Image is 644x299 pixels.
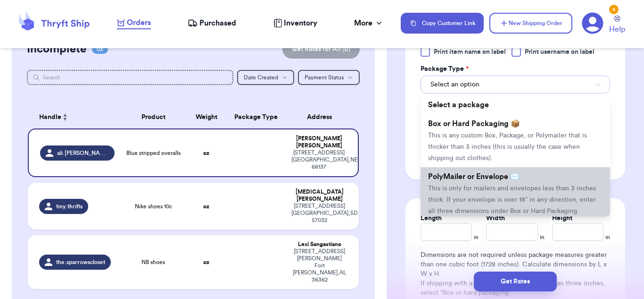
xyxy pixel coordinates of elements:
[282,40,360,59] button: Get Rates for All (0)
[401,13,484,34] button: Copy Customer Link
[61,111,69,123] button: Sort ascending
[284,17,317,29] span: Inventory
[291,241,347,248] div: Lexi Sangastiano
[354,17,384,29] div: More
[428,173,520,180] span: PolyMailer or Envelope ✉️
[291,188,347,203] div: [MEDICAL_DATA] [PERSON_NAME]
[525,47,594,57] span: Print username on label
[203,204,209,209] strong: oz
[428,185,596,214] span: This is only for mailers and envelopes less than 3 inches thick. If your envelope is over 18” in ...
[489,13,572,34] button: New Shipping Order
[291,149,347,171] div: [STREET_ADDRESS] [GEOGRAPHIC_DATA] , NE 68137
[203,150,209,156] strong: oz
[430,80,479,89] span: Select an option
[552,214,572,223] label: Height
[421,214,442,223] label: Length
[286,106,359,128] th: Address
[188,17,236,29] a: Purchased
[421,64,469,74] label: Package Type
[291,203,347,224] div: [STREET_ADDRESS] [GEOGRAPHIC_DATA] , SD 57032
[421,250,610,298] div: Dimensions are not required unless package measures greater than one cubic foot (1728 inches). Ca...
[605,233,610,241] span: in
[92,44,108,54] span: 03
[609,24,625,35] span: Help
[27,42,86,57] h2: Incomplete
[474,233,479,241] span: in
[39,112,61,122] span: Handle
[56,203,83,210] span: tiny.thrifts
[126,149,181,157] span: Blue stripped overalls
[237,70,294,85] button: Date Created
[428,120,520,128] span: Box or Hard Packaging 📦
[244,75,278,80] span: Date Created
[486,214,505,223] label: Width
[57,149,109,157] span: ali.[PERSON_NAME]
[141,258,165,266] span: NB shoes
[117,17,151,29] a: Orders
[120,106,186,128] th: Product
[199,17,236,29] span: Purchased
[27,70,233,85] input: Search
[187,106,226,128] th: Weight
[291,135,347,149] div: [PERSON_NAME] [PERSON_NAME]
[421,76,610,94] button: Select an option
[127,17,151,28] span: Orders
[609,5,619,14] div: 4
[428,132,587,162] span: This is any custom Box, Package, or Polymailer that is thicker than 3 inches (this is usually the...
[56,258,105,266] span: the.sparrowscloset
[582,12,603,34] a: 4
[273,17,317,29] a: Inventory
[135,203,172,210] span: Nike shoes 10c
[226,106,286,128] th: Package Type
[298,70,360,85] button: Payment Status
[540,233,545,241] span: in
[291,248,347,283] div: [STREET_ADDRESS][PERSON_NAME] Fort [PERSON_NAME] , AL 36362
[434,47,506,57] span: Print item name on label
[609,16,625,35] a: Help
[428,101,489,109] span: Select a package
[474,272,557,291] button: Get Rates
[305,75,344,80] span: Payment Status
[203,259,209,265] strong: oz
